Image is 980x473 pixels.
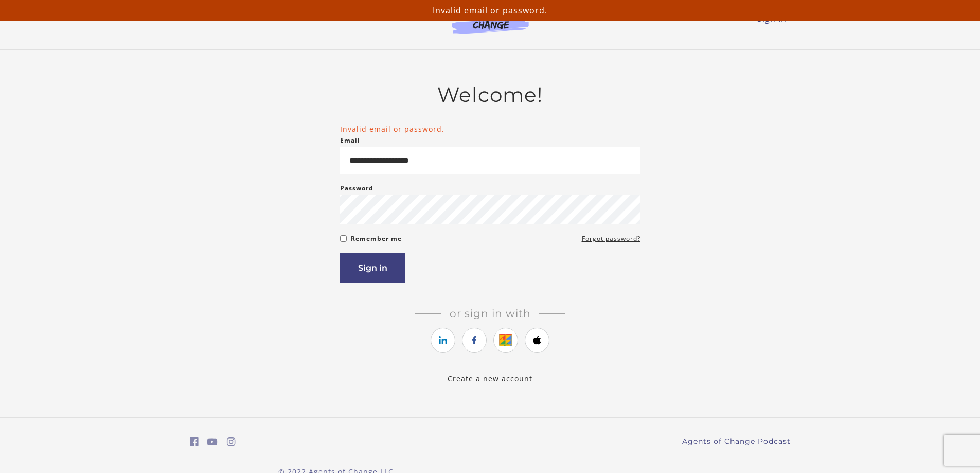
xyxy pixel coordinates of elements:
[227,437,236,447] i: https://www.instagram.com/agentsofchangeprep/ (Open in a new window)
[340,83,640,107] h2: Welcome!
[340,253,405,283] button: Sign in
[462,328,487,353] a: https://courses.thinkific.com/users/auth/facebook?ss%5Breferral%5D=&ss%5Buser_return_to%5D=&ss%5B...
[190,437,199,447] i: https://www.facebook.com/groups/aswbtestprep (Open in a new window)
[340,134,360,147] label: Email
[227,434,236,449] a: https://www.instagram.com/agentsofchangeprep/ (Open in a new window)
[190,434,199,449] a: https://www.facebook.com/groups/aswbtestprep (Open in a new window)
[351,233,402,245] label: Remember me
[340,182,373,195] label: Password
[207,437,218,447] i: https://www.youtube.com/c/AgentsofChangeTestPrepbyMeaganMitchell (Open in a new window)
[4,4,976,16] p: Invalid email or password.
[493,328,518,353] a: https://courses.thinkific.com/users/auth/google?ss%5Breferral%5D=&ss%5Buser_return_to%5D=&ss%5Bvi...
[682,436,791,447] a: Agents of Change Podcast
[441,10,540,34] img: Agents of Change Logo
[525,328,549,353] a: https://courses.thinkific.com/users/auth/apple?ss%5Breferral%5D=&ss%5Buser_return_to%5D=&ss%5Bvis...
[340,124,640,134] li: Invalid email or password.
[441,307,539,320] span: Or sign in with
[431,328,455,353] a: https://courses.thinkific.com/users/auth/linkedin?ss%5Breferral%5D=&ss%5Buser_return_to%5D=&ss%5B...
[448,374,532,383] a: Create a new account
[207,434,218,449] a: https://www.youtube.com/c/AgentsofChangeTestPrepbyMeaganMitchell (Open in a new window)
[582,233,640,245] a: Forgot password?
